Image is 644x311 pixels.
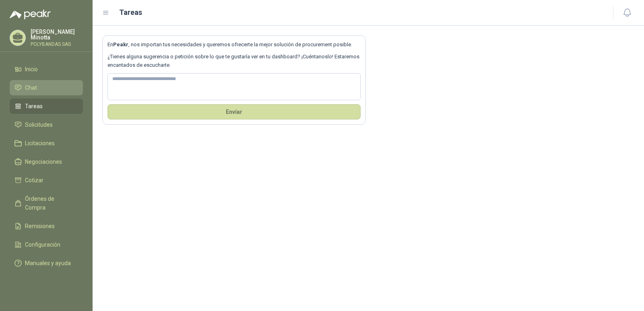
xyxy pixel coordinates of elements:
p: [PERSON_NAME] Minotta [31,29,83,40]
a: Configuración [10,237,83,252]
a: Licitaciones [10,136,83,151]
span: Chat [25,83,37,92]
a: Órdenes de Compra [10,191,83,215]
p: ¿Tienes alguna sugerencia o petición sobre lo que te gustaría ver en tu dashboard? ¡Cuéntanoslo! ... [107,53,361,69]
b: Peakr [113,41,128,47]
button: Envíar [107,104,361,119]
h1: Tareas [119,7,142,18]
span: Tareas [25,102,43,111]
p: En , nos importan tus necesidades y queremos ofrecerte la mejor solución de procurement posible. [107,41,361,49]
span: Configuración [25,240,60,249]
p: POLYBANDAS SAS [31,42,83,47]
span: Órdenes de Compra [25,194,75,212]
span: Cotizar [25,176,43,185]
a: Cotizar [10,173,83,188]
span: Remisiones [25,222,55,231]
a: Solicitudes [10,117,83,132]
span: Licitaciones [25,139,55,148]
span: Manuales y ayuda [25,259,71,268]
a: Tareas [10,99,83,114]
a: Manuales y ayuda [10,255,83,271]
img: Logo peakr [10,10,51,19]
a: Remisiones [10,218,83,234]
a: Inicio [10,62,83,77]
a: Chat [10,80,83,95]
span: Solicitudes [25,120,53,129]
a: Negociaciones [10,154,83,169]
span: Inicio [25,65,38,74]
span: Negociaciones [25,157,62,166]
